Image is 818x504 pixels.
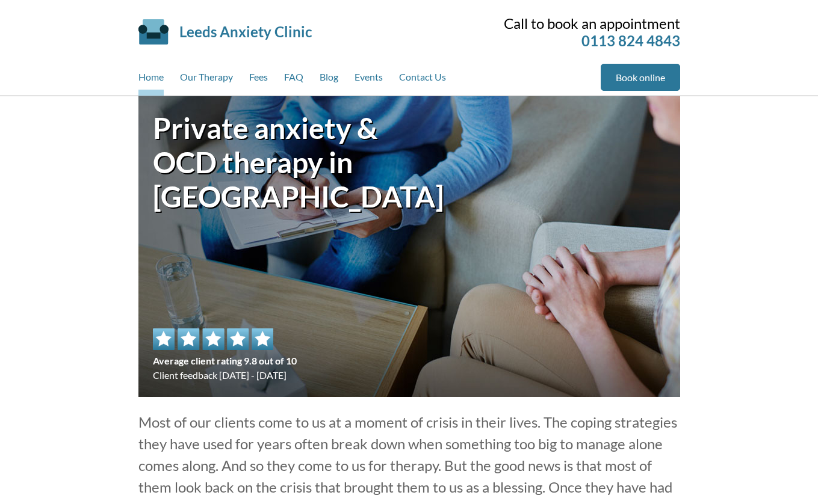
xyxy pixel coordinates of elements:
a: Blog [320,64,338,96]
a: Contact Us [399,64,446,96]
a: Our Therapy [180,64,233,96]
span: Average client rating 9.8 out of 10 [153,354,297,368]
a: FAQ [284,64,303,96]
a: Home [138,64,164,96]
a: 0113 824 4843 [581,32,680,49]
div: Client feedback [DATE] - [DATE] [153,328,297,383]
a: Book online [601,64,680,91]
img: 5 star rating [153,328,273,350]
a: Leeds Anxiety Clinic [179,23,312,40]
a: Fees [249,64,268,96]
a: Events [355,64,383,96]
h1: Private anxiety & OCD therapy in [GEOGRAPHIC_DATA] [153,111,409,214]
